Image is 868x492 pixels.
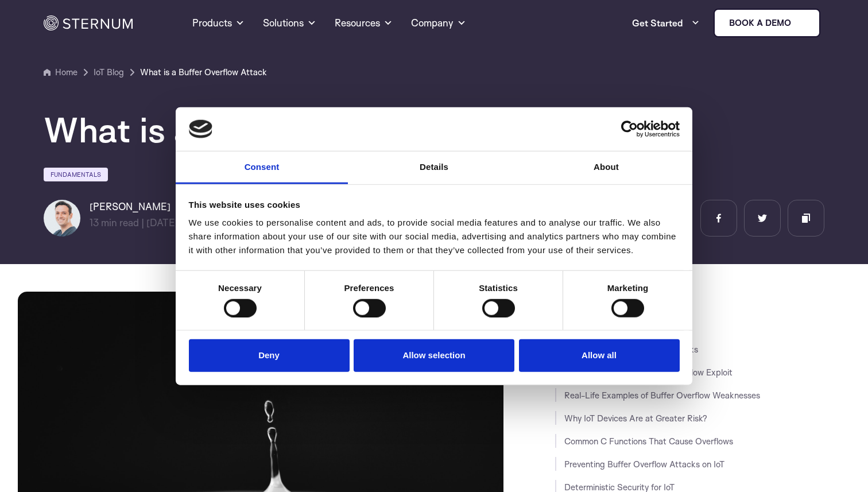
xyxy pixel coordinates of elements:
div: We use cookies to personalise content and ads, to provide social media features and to analyse ou... [189,216,680,257]
a: Products [192,2,245,44]
a: Consent [176,152,348,184]
a: Solutions [263,2,316,44]
img: logo [189,120,213,138]
a: Get Started [632,11,700,34]
span: [DATE] [146,216,179,228]
span: min read | [90,216,144,228]
a: Common C Functions That Cause Overflows [564,436,733,447]
a: Details [348,152,520,184]
a: About [520,152,692,184]
a: Preventing Buffer Overflow Attacks on IoT [564,459,724,470]
button: Allow selection [354,339,514,372]
strong: Necessary [218,283,262,293]
a: Resources [335,2,393,44]
img: Igal Zeifman [44,200,80,237]
strong: Statistics [479,283,518,293]
a: Real-Life Examples of Buffer Overflow Weaknesses [564,390,760,401]
a: Why IoT Devices Are at Greater Risk? [564,413,707,424]
div: This website uses cookies [189,198,680,212]
a: IoT Blog [94,65,124,79]
span: 13 [90,216,99,228]
button: Allow all [519,339,680,372]
a: Book a demo [714,9,820,37]
img: sternum iot [796,18,805,28]
a: What is a Buffer Overflow Attack [140,65,267,79]
strong: Preferences [344,283,394,293]
h1: What is a Buffer Overflow Attack [44,111,733,148]
button: Deny [189,339,350,372]
strong: Marketing [607,283,649,293]
a: Usercentrics Cookiebot - opens in a new window [579,121,680,138]
a: Fundamentals [44,168,108,181]
a: Company [411,2,466,44]
h6: [PERSON_NAME] [90,200,179,214]
h3: JUMP TO SECTION [555,296,850,305]
a: Home [44,65,77,79]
